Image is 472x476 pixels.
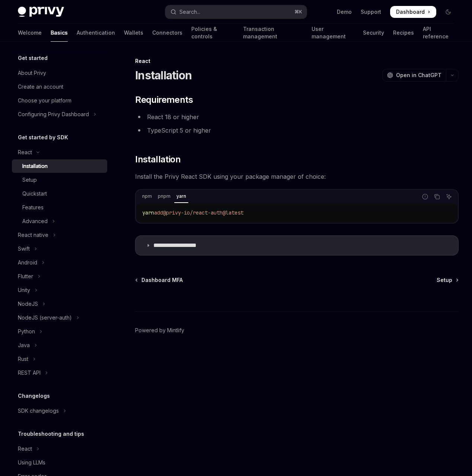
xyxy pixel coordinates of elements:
span: Install the Privy React SDK using your package manager of choice: [135,171,459,182]
button: Toggle dark mode [442,6,454,18]
div: Quickstart [22,189,47,198]
a: Choose your platform [12,94,107,107]
div: React [18,444,32,453]
button: Toggle Swift section [12,242,107,256]
span: Dashboard MFA [141,276,183,284]
div: Search... [179,7,200,16]
li: React 18 or higher [135,112,459,122]
button: Toggle React section [12,146,107,159]
div: Swift [18,244,30,253]
a: Welcome [18,24,42,42]
div: Setup [22,175,37,184]
span: ⌘ K [294,9,302,15]
div: Installation [22,162,48,171]
h5: Changelogs [18,391,50,400]
button: Report incorrect code [420,192,430,201]
a: Using LLMs [12,456,107,469]
button: Toggle SDK changelogs section [12,404,107,418]
a: Setup [12,173,107,187]
div: Unity [18,286,30,295]
h5: Troubleshooting and tips [18,429,84,438]
a: Basics [51,24,68,42]
span: @privy-io/react-auth@latest [163,209,243,216]
a: Security [363,24,384,42]
a: Dashboard MFA [136,276,183,284]
span: Installation [135,153,181,165]
a: Transaction management [243,24,303,42]
button: Toggle Python section [12,325,107,338]
a: Policies & controls [191,24,234,42]
div: Rust [18,355,28,364]
div: Features [22,203,44,212]
h5: Get started by SDK [18,133,68,142]
a: Demo [337,8,352,16]
button: Toggle Configuring Privy Dashboard section [12,108,107,121]
div: Using LLMs [18,458,45,467]
button: Ask AI [444,192,454,201]
a: Powered by Mintlify [135,327,184,334]
span: Requirements [135,94,193,106]
button: Toggle Rust section [12,352,107,366]
h1: Installation [135,69,192,82]
span: Open in ChatGPT [396,72,441,79]
a: Dashboard [390,6,436,18]
button: Toggle REST API section [12,366,107,380]
img: dark logo [18,7,64,17]
div: REST API [18,368,41,377]
div: Flutter [18,272,33,281]
button: Open in ChatGPT [382,69,446,82]
span: Setup [437,276,452,284]
div: React [18,148,32,157]
div: Configuring Privy Dashboard [18,110,89,119]
a: Recipes [393,24,414,42]
span: yarn [142,209,154,216]
a: Authentication [77,24,115,42]
span: Dashboard [396,8,425,16]
div: pnpm [156,192,173,201]
a: Support [361,8,381,16]
a: Connectors [152,24,182,42]
button: Copy the contents from the code block [432,192,442,201]
button: Open search [165,5,307,19]
li: TypeScript 5 or higher [135,125,459,136]
a: Setup [437,276,458,284]
a: User management [312,24,354,42]
div: NodeJS [18,299,38,308]
div: yarn [174,192,188,201]
a: About Privy [12,66,107,80]
div: Advanced [22,217,48,226]
a: Create an account [12,80,107,93]
div: React [135,57,459,65]
h5: Get started [18,54,48,63]
a: Quickstart [12,187,107,200]
button: Toggle Unity section [12,283,107,297]
div: React native [18,231,48,239]
button: Toggle React section [12,442,107,456]
div: Choose your platform [18,96,71,105]
button: Toggle NodeJS (server-auth) section [12,311,107,324]
a: API reference [423,24,454,42]
div: Android [18,258,37,267]
a: Features [12,201,107,214]
div: Java [18,341,30,350]
button: Toggle NodeJS section [12,297,107,311]
div: About Privy [18,69,46,77]
div: Create an account [18,82,63,91]
div: Python [18,327,35,336]
div: SDK changelogs [18,406,59,415]
button: Toggle Flutter section [12,270,107,283]
button: Toggle Android section [12,256,107,269]
a: Installation [12,159,107,173]
a: Wallets [124,24,143,42]
button: Toggle Java section [12,339,107,352]
div: npm [140,192,154,201]
button: Toggle React native section [12,228,107,242]
div: NodeJS (server-auth) [18,313,72,322]
span: add [154,209,163,216]
button: Toggle Advanced section [12,215,107,228]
